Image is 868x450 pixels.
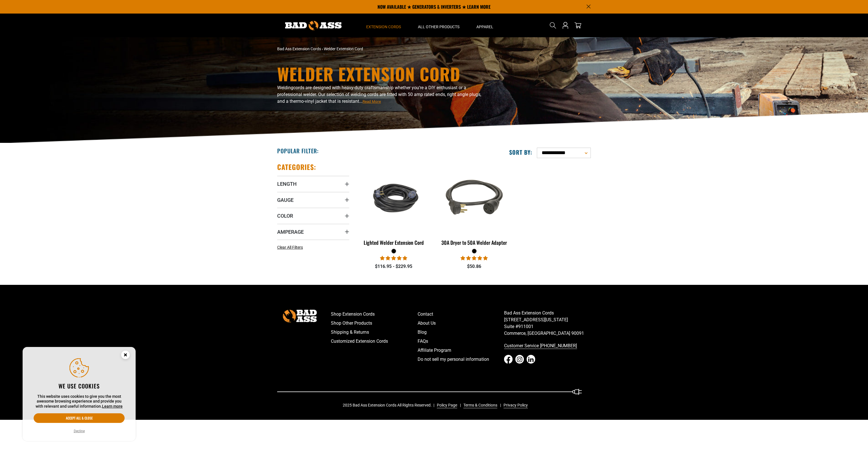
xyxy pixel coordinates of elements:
[277,245,303,250] span: Clear All Filters
[23,347,136,441] aside: Cookie Consent
[277,163,316,171] h2: Categories:
[277,244,305,250] a: Clear All Filters
[461,402,497,408] a: Terms & Conditions
[438,163,510,248] a: black 30A Dryer to 50A Welder Adapter
[418,310,504,319] a: Contact
[343,402,532,408] div: 2025 Bad Ass Extension Cords All Rights Reserved.
[285,21,342,30] img: Bad Ass Extension Cords
[277,224,349,240] summary: Amperage
[438,263,510,270] div: $50.86
[409,14,468,37] summary: All Other Products
[102,404,123,409] a: Learn more
[331,328,418,337] a: Shipping & Returns
[277,84,483,105] p: Welding
[439,165,510,230] img: black
[468,14,502,37] summary: Apparel
[34,382,125,390] h2: We use cookies
[324,47,363,51] span: Welder Extension Cord
[331,337,418,346] a: Customized Extension Cords
[358,176,429,220] img: black
[277,47,321,51] a: Bad Ass Extension Cords
[358,240,430,245] div: Lighted Welder Extension Cord
[277,229,304,235] span: Amperage
[501,402,528,408] a: Privacy Policy
[418,346,504,355] a: Affiliate Program
[358,163,430,248] a: black Lighted Welder Extension Cord
[277,176,349,192] summary: Length
[509,148,532,156] label: Sort by:
[504,341,591,350] a: Customer Service [PHONE_NUMBER]
[418,328,504,337] a: Blog
[277,197,294,203] span: Gauge
[548,21,557,30] summary: Search
[476,24,493,29] span: Apparel
[331,319,418,328] a: Shop Other Products
[380,255,407,261] span: 5.00 stars
[277,213,293,219] span: Color
[283,310,317,322] img: Bad Ass Extension Cords
[418,319,504,328] a: About Us
[366,24,401,29] span: Extension Cords
[277,181,297,187] span: Length
[277,147,319,154] h2: Popular Filter:
[358,263,430,270] div: $116.95 - $229.95
[331,310,418,319] a: Shop Extension Cords
[418,337,504,346] a: FAQs
[363,99,381,104] span: Read More
[277,192,349,208] summary: Gauge
[418,24,459,29] span: All Other Products
[358,14,409,37] summary: Extension Cords
[277,65,483,82] h1: Welder Extension Cord
[277,208,349,224] summary: Color
[277,85,481,104] span: cords are designed with heavy-duty craftsmanship whether you’re a DIY enthusiast or a professiona...
[277,46,483,52] nav: breadcrumbs
[461,255,488,261] span: 5.00 stars
[34,394,125,409] p: This website uses cookies to give you the most awesome browsing experience and provide you with r...
[438,240,510,245] div: 30A Dryer to 50A Welder Adapter
[504,310,591,337] p: Bad Ass Extension Cords [STREET_ADDRESS][US_STATE] Suite #911001 Commerce, [GEOGRAPHIC_DATA] 90091
[418,355,504,364] a: Do not sell my personal information
[72,428,86,434] button: Decline
[34,413,125,423] button: Accept all & close
[435,402,457,408] a: Policy Page
[322,47,323,51] span: ›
